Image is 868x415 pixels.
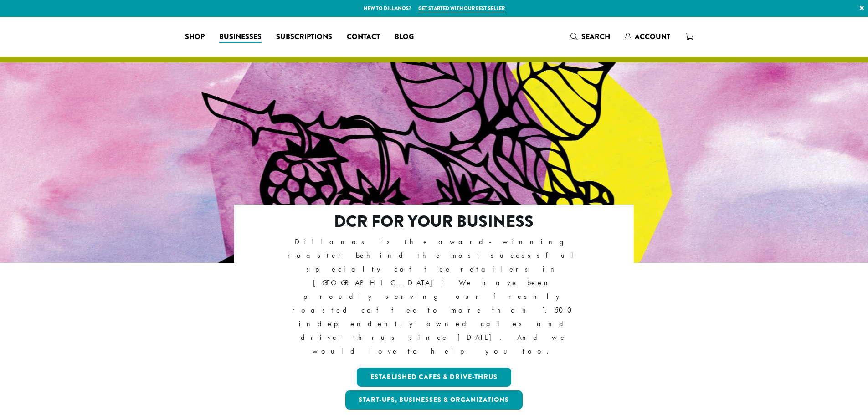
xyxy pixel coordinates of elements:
[276,31,332,43] span: Subscriptions
[219,31,262,43] span: Businesses
[395,31,414,43] span: Blog
[418,5,505,12] a: Get started with our best seller
[178,30,212,44] a: Shop
[581,31,610,42] span: Search
[357,368,511,387] a: Established Cafes & Drive-Thrus
[185,31,205,43] span: Shop
[345,390,523,410] a: Start-ups, Businesses & Organizations
[635,31,670,42] span: Account
[563,29,617,44] a: Search
[273,235,595,359] p: Dillanos is the award-winning roaster behind the most successful specialty coffee retailers in [G...
[347,31,380,43] span: Contact
[273,212,595,231] h2: DCR FOR YOUR BUSINESS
